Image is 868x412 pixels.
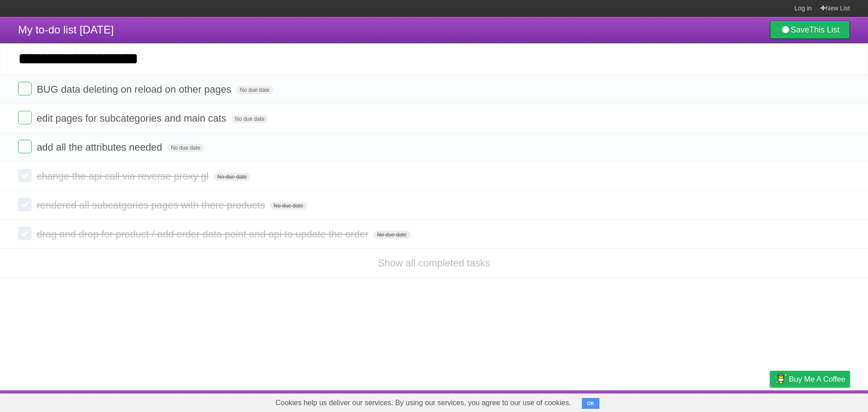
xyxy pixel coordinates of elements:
a: Privacy [758,393,782,410]
a: Terms [727,393,747,410]
label: Done [18,140,32,153]
span: BUG data deleting on reload on other pages [37,84,234,95]
span: rendered all subcatgories pages with there products [37,199,267,211]
a: SaveThis List [770,21,850,39]
span: No due date [270,202,307,210]
a: About [650,393,669,410]
label: Done [18,198,32,211]
a: Developers [679,393,716,410]
span: No due date [167,144,204,152]
label: Done [18,82,32,95]
span: No due date [373,231,410,239]
span: No due date [231,115,268,123]
img: Buy me a coffee [774,371,787,387]
span: drag and drop for product / add order data point and api to update the order [37,228,371,240]
b: This List [809,25,840,34]
span: change the api call via reverse proxy gl [37,170,211,182]
span: Cookies help us deliver our services. By using our services, you agree to our use of cookies. [266,394,580,412]
a: Suggest a feature [793,393,850,410]
span: No due date [236,86,273,94]
span: Buy me a coffee [789,371,845,387]
a: Buy me a coffee [770,371,850,388]
a: Show all completed tasks [378,257,490,269]
span: My to-do list [DATE] [18,24,114,36]
span: add all the attributes needed [37,142,165,153]
label: Done [18,111,32,124]
label: Done [18,227,32,240]
button: OK [582,398,599,409]
label: Done [18,169,32,182]
span: No due date [214,173,250,181]
span: edit pages for subcategories and main cats [37,113,228,124]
